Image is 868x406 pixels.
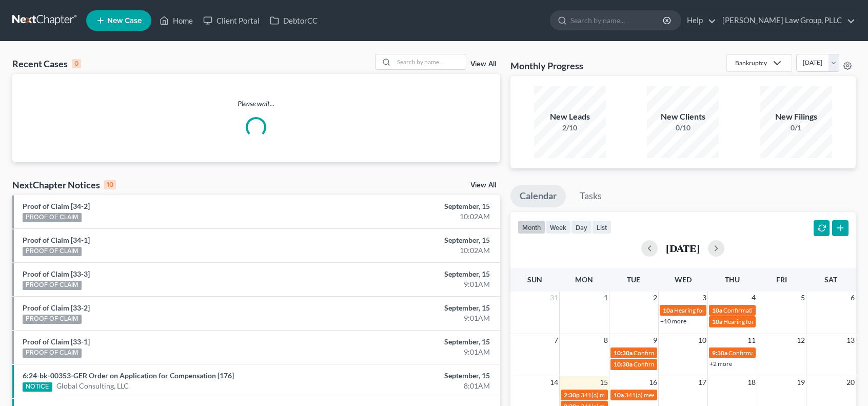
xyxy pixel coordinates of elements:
a: Proof of Claim [33-2] [23,303,90,312]
div: 2/10 [534,123,606,133]
span: 17 [697,376,707,389]
span: 10a [712,318,722,325]
a: Proof of Claim [33-3] [23,269,90,278]
p: Please wait... [12,99,500,109]
div: September, 15 [341,371,489,381]
div: 9:01AM [341,347,489,357]
a: Client Portal [198,11,265,30]
a: Proof of Claim [33-1] [23,337,90,346]
span: 14 [549,376,559,389]
span: Mon [575,275,593,284]
span: 8 [603,334,609,346]
span: 11 [746,334,757,346]
div: 0 [72,59,81,68]
input: Search by name... [570,11,664,30]
span: 9:30a [712,349,727,357]
div: PROOF OF CLAIM [23,315,82,324]
a: [PERSON_NAME] Law Group, PLLC [717,11,855,30]
span: 13 [845,334,856,346]
a: Proof of Claim [34-1] [23,236,90,244]
div: NextChapter Notices [12,179,116,191]
span: 10a [663,306,673,314]
div: New Clients [647,111,719,123]
div: 10 [104,180,116,189]
div: 10:02AM [341,211,489,222]
span: 31 [549,292,559,304]
h2: [DATE] [666,243,700,254]
span: 9 [652,334,658,346]
span: 341(a) meeting for Bravo Brio Restaurants, LLC [625,391,751,399]
a: Global Consulting, LLC [56,381,129,391]
a: Calendar [510,185,566,207]
div: 8:01AM [341,381,489,391]
h3: Monthly Progress [510,60,583,72]
div: PROOF OF CLAIM [23,281,82,290]
span: Confirmation Status Conference for [723,306,819,314]
a: +10 more [660,317,686,325]
div: PROOF OF CLAIM [23,247,82,256]
span: Hearing for [723,318,754,325]
a: DebtorCC [265,11,323,30]
div: Recent Cases [12,57,81,70]
button: week [545,220,571,234]
span: Confirmation Status Conference for [PERSON_NAME] [634,360,779,368]
a: View All [470,182,496,189]
span: Hearing for Diss et [PERSON_NAME] et al [674,306,784,314]
a: +2 more [709,360,732,368]
span: Fri [776,275,787,284]
span: 3 [701,292,707,304]
span: 10 [697,334,707,346]
div: September, 15 [341,235,489,245]
button: list [592,220,611,234]
span: Thu [725,275,740,284]
div: September, 15 [341,201,489,211]
span: 16 [648,376,658,389]
span: Confirmation Status Conference for [PERSON_NAME] [634,349,779,357]
span: 1 [603,292,609,304]
button: month [518,220,545,234]
span: 2:30p [564,391,580,399]
div: September, 15 [341,337,489,347]
span: 5 [800,292,806,304]
span: 10a [614,391,624,399]
input: Search by name... [394,54,466,69]
span: 10:30a [614,349,633,357]
a: View All [470,61,496,68]
div: New Filings [760,111,832,123]
span: Tue [627,275,640,284]
span: Sat [824,275,837,284]
div: 9:01AM [341,313,489,323]
span: 6 [850,292,856,304]
span: Confirmation Status Conference for [728,349,824,357]
span: Wed [675,275,692,284]
span: New Case [107,17,142,25]
div: PROOF OF CLAIM [23,349,82,358]
span: 10a [712,306,722,314]
div: Bankruptcy [735,59,767,67]
span: 20 [845,376,856,389]
span: 10:30a [614,360,633,368]
a: Proof of Claim [34-2] [23,202,90,210]
span: 341(a) meeting for [PERSON_NAME] [581,391,680,399]
div: New Leads [534,111,606,123]
div: NOTICE [23,382,52,392]
a: Tasks [570,185,611,207]
span: 7 [553,334,559,346]
a: 6:24-bk-00353-GER Order on Application for Compensation [176] [23,371,234,380]
div: 0/1 [760,123,832,133]
span: 12 [796,334,806,346]
div: September, 15 [341,303,489,313]
span: 18 [746,376,757,389]
span: 4 [751,292,757,304]
span: 15 [599,376,609,389]
a: Help [682,11,716,30]
span: Sun [527,275,542,284]
button: day [571,220,592,234]
div: PROOF OF CLAIM [23,213,82,222]
div: September, 15 [341,269,489,279]
span: 2 [652,292,658,304]
span: 19 [796,376,806,389]
div: 10:02AM [341,245,489,256]
div: 0/10 [647,123,719,133]
div: 9:01AM [341,279,489,289]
